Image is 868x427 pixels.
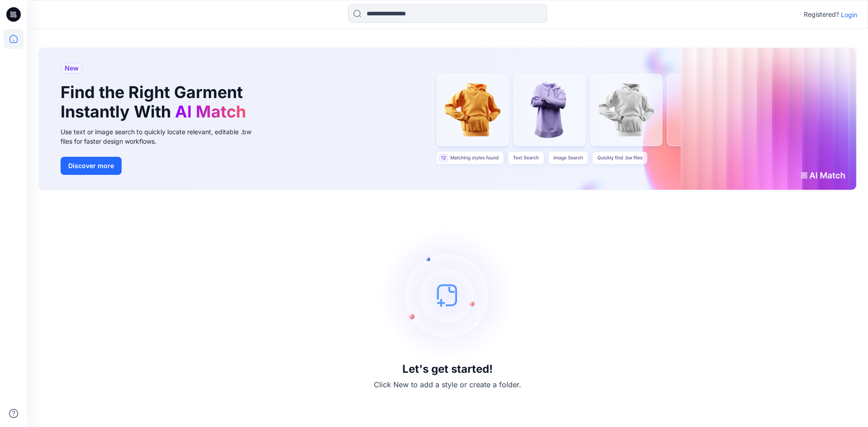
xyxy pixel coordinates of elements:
[804,9,839,20] p: Registered?
[61,127,264,146] div: Use text or image search to quickly locate relevant, editable .bw files for faster design workflows.
[175,102,246,122] span: AI Match
[841,10,857,19] p: Login
[61,157,122,175] button: Discover more
[65,63,79,74] span: New
[402,363,493,375] h3: Let's get started!
[374,379,521,390] p: Click New to add a style or create a folder.
[380,227,515,363] img: empty-state-image.svg
[61,83,250,122] h1: Find the Right Garment Instantly With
